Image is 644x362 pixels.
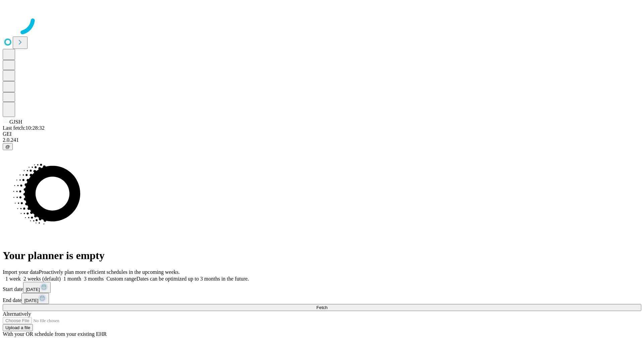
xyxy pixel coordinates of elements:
[3,311,31,317] span: Alternatively
[26,287,40,292] span: [DATE]
[3,249,641,262] h1: Your planner is empty
[3,137,641,143] div: 2.0.241
[5,144,10,149] span: @
[39,269,180,275] span: Proactively plan more efficient schedules in the upcoming weeks.
[3,143,13,150] button: @
[3,304,641,311] button: Fetch
[24,298,38,303] span: [DATE]
[3,282,641,293] div: Start date
[3,125,45,131] span: Last fetch: 10:28:32
[3,324,33,331] button: Upload a file
[9,119,22,125] span: GJSH
[23,276,61,282] span: 2 weeks (default)
[84,276,104,282] span: 3 months
[3,293,641,304] div: End date
[5,276,21,282] span: 1 week
[3,131,641,137] div: GEI
[106,276,136,282] span: Custom range
[316,305,327,310] span: Fetch
[23,282,51,293] button: [DATE]
[3,331,107,337] span: With your OR schedule from your existing EHR
[21,293,49,304] button: [DATE]
[3,269,39,275] span: Import your data
[63,276,81,282] span: 1 month
[137,276,249,282] span: Dates can be optimized up to 3 months in the future.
